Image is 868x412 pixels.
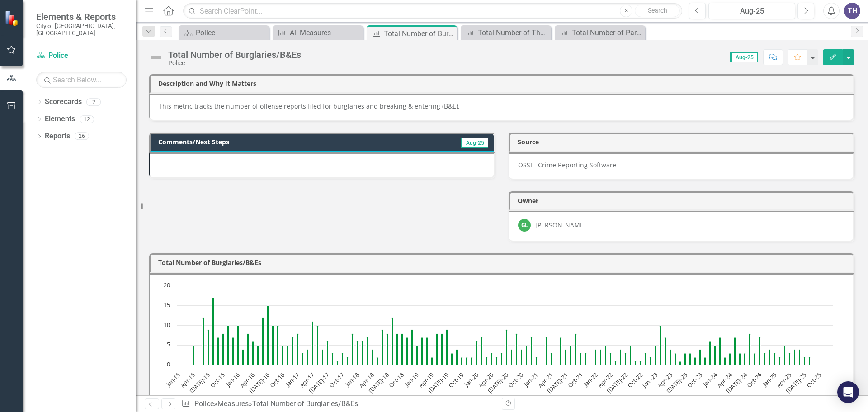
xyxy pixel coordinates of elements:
[699,349,701,365] path: Oct-23, 4. Actual.
[566,371,584,389] text: Oct-21
[312,321,314,365] path: Apr-17, 11. Actual.
[36,51,127,61] a: Police
[297,333,299,365] path: Jan-17, 8. Actual.
[283,371,301,389] text: Jan-17
[149,50,164,65] img: Not Defined
[665,337,666,365] path: Mar-23, 7. Actual.
[45,97,82,107] a: Scorecards
[714,345,716,365] path: Jan-24, 5. Actual.
[476,371,495,389] text: Apr-20
[518,219,531,232] div: GL
[337,361,339,365] path: Sep-17, 1. Actual.
[784,345,786,365] path: Mar-25, 5. Actual.
[377,357,378,365] path: May-18, 2. Actual.
[387,333,388,365] path: Jul-18, 8. Actual.
[342,353,344,365] path: Oct-17, 3. Actual.
[275,27,361,38] a: All Measures
[5,10,20,26] img: ClearPoint Strategy
[665,371,689,395] text: [DATE]-23
[268,371,286,389] text: Oct-16
[158,138,394,145] h3: Comments/Next Steps
[531,337,533,365] path: Dec-20, 7. Actual.
[362,341,363,365] path: Feb-18, 6. Actual.
[158,259,849,266] h3: Total Number of Burglaries/B&Es
[615,361,617,365] path: May-22, 1. Actual.
[635,361,637,365] path: Sep-22, 1. Actual.
[387,371,406,389] text: Oct-18
[557,27,643,38] a: Total Number of Part I Violent Crimes: Homicide, Robbery, [PERSON_NAME], and Felonious/Aggravated...
[247,333,249,365] path: Mar-16, 8. Actual.
[282,345,284,365] path: Oct-16, 5. Actual.
[188,371,212,395] text: [DATE]-15
[675,353,676,365] path: May-23, 3. Actual.
[774,353,776,365] path: Jan-25, 3. Actual.
[257,345,259,365] path: May-16, 5. Actual.
[382,329,383,365] path: Jun-18, 9. Actual.
[486,371,510,395] text: [DATE]-20
[600,349,602,365] path: Feb-22, 4. Actual.
[648,7,667,14] span: Search
[471,357,473,365] path: Dec-19, 2. Actual.
[212,298,214,365] path: Aug-15, 17. Actual.
[630,345,632,365] path: Aug-22, 5. Actual.
[518,197,849,204] h3: Owner
[75,133,89,140] div: 26
[745,370,764,389] text: Oct-24
[358,371,376,389] text: Apr-18
[760,371,778,389] text: Jan-25
[441,333,443,365] path: Jun-19, 8. Actual.
[837,381,859,403] div: Open Intercom Messenger
[769,349,771,365] path: Dec-24, 4. Actual.
[183,3,682,19] input: Search ClearPoint...
[447,371,465,389] text: Oct-19
[546,371,570,395] text: [DATE]-21
[535,221,586,230] div: [PERSON_NAME]
[247,371,271,395] text: [DATE]-16
[685,371,703,389] text: Oct-23
[272,325,274,365] path: Aug-16, 10. Actual.
[660,325,661,365] path: Feb-23, 10. Actual.
[426,337,428,365] path: Mar-19, 7. Actual.
[749,333,751,365] path: Aug-24, 8. Actual.
[794,349,796,365] path: May-25, 4. Actual.
[36,11,127,22] span: Elements & Reports
[307,349,309,365] path: Mar-17, 4. Actual.
[456,349,458,365] path: Sep-19, 4. Actual.
[701,370,719,388] text: Jan-24
[194,399,214,408] a: Police
[298,371,316,389] text: Apr-17
[491,353,493,365] path: Apr-20, 3. Actual.
[417,371,435,389] text: Apr-19
[343,371,361,389] text: Jan-18
[196,27,267,38] div: Police
[694,357,696,365] path: Sep-23, 2. Actual.
[401,333,403,365] path: Oct-18, 8. Actual.
[799,349,801,365] path: Jun-25, 4. Actual.
[518,138,849,145] h3: Source
[789,353,791,365] path: Apr-25, 3. Actual.
[372,349,373,365] path: Apr-18, 4. Actual.
[724,357,726,365] path: Mar-24, 2. Actual.
[704,357,706,365] path: Nov-23, 2. Actual.
[332,353,334,365] path: Aug-17, 3. Actual.
[277,325,279,365] path: Sep-16, 10. Actual.
[411,329,413,365] path: Dec-18, 9. Actual.
[267,305,269,365] path: Jul-16, 15. Actual.
[193,345,194,365] path: Apr-15, 5. Actual.
[809,357,811,365] path: Aug-25, 2. Actual.
[526,345,528,365] path: Nov-20, 5. Actual.
[227,325,229,365] path: Nov-15, 10. Actual.
[208,329,209,365] path: Jul-15, 9. Actual.
[724,370,749,395] text: [DATE]-24
[625,353,627,365] path: Jul-22, 3. Actual.
[506,371,524,389] text: Oct-20
[462,371,480,389] text: Jan-20
[536,371,554,389] text: Apr-21
[712,6,792,17] div: Aug-25
[620,349,622,365] path: Jun-22, 4. Actual.
[626,371,644,389] text: Oct-22
[461,357,463,365] path: Oct-19, 2. Actual.
[431,357,433,365] path: Apr-19, 2. Actual.
[36,22,127,37] small: City of [GEOGRAPHIC_DATA], [GEOGRAPHIC_DATA]
[237,325,239,365] path: Jan-16, 10. Actual.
